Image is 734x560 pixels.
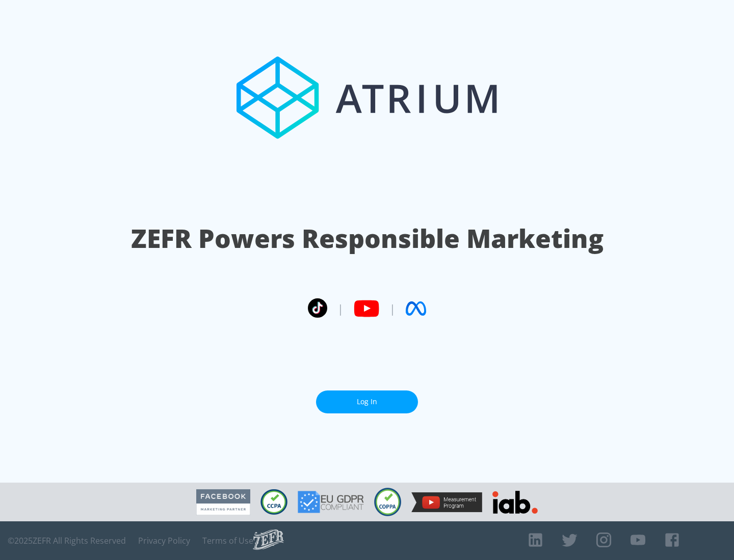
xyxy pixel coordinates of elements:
span: | [389,301,396,316]
span: | [337,301,344,316]
a: Terms of Use [202,536,253,546]
img: CCPA Compliant [260,489,287,515]
img: YouTube Measurement Program [411,492,482,512]
img: COPPA Compliant [374,488,401,516]
img: IAB [492,491,538,514]
img: GDPR Compliant [298,491,364,513]
a: Log In [316,390,418,413]
span: © 2025 ZEFR All Rights Reserved [8,536,126,546]
img: Facebook Marketing Partner [196,489,250,515]
a: Privacy Policy [138,536,190,546]
h1: ZEFR Powers Responsible Marketing [131,221,604,256]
